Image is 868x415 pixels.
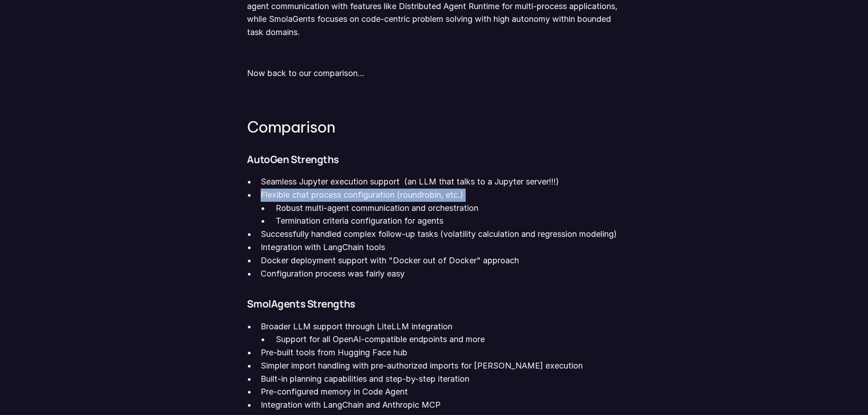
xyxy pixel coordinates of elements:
[261,359,621,373] p: Simpler import handling with pre-authorized imports for [PERSON_NAME] execution
[276,333,621,346] p: Support for all OpenAI-compatible endpoints and more
[276,202,621,215] p: Robust multi-agent communication and orchestration
[261,399,621,412] p: Integration with LangChain and Anthropic MCP
[261,228,621,241] p: Successfully handled complex follow-up tasks (volatility calculation and regression modeling)
[276,215,621,228] p: Termination criteria configuration for agents
[261,267,621,281] p: Configuration process was fairly easy
[261,373,621,386] p: Built-in planning capabilities and step-by-step iteration
[261,241,621,254] p: Integration with LangChain tools
[247,154,621,165] h4: AutoGen Strengths
[247,118,621,135] h3: Comparison
[261,346,621,359] p: Pre-built tools from Hugging Face hub
[261,254,621,267] p: Docker deployment support with "Docker out of Docker" approach
[261,320,621,333] p: Broader LLM support through LiteLLM integration
[247,67,621,80] p: Now back to our comparison…
[247,298,621,309] h4: SmolAgents Strengths
[261,189,621,202] p: Flexible chat process configuration (roundrobin, etc.)
[261,175,621,189] p: Seamless Jupyter execution support (an LLM that talks to a Jupyter server!!!)
[261,385,621,399] p: Pre-configured memory in Code Agent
